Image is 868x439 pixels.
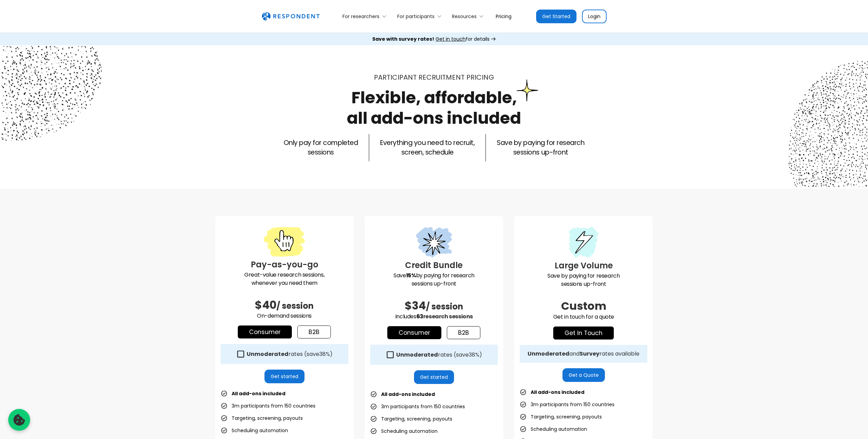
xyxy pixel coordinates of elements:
span: / session [426,301,463,312]
a: Login [582,10,607,23]
span: Participant recruitment [374,72,465,82]
p: Save by paying for research sessions up-front [497,138,584,157]
strong: All add-ons included [531,389,584,396]
div: For participants [397,13,435,20]
a: Get Started [536,10,576,23]
span: $40 [255,297,276,312]
a: b2b [297,325,331,338]
div: and rates available [528,350,639,357]
span: $34 [405,298,426,313]
img: Untitled UI logotext [262,12,320,21]
a: Consumer [387,326,441,339]
p: On-demand sessions [221,312,348,320]
span: / session [276,300,314,311]
li: Targeting, screening, payouts [520,412,602,422]
p: Everything you need to recruit, screen, schedule [380,138,475,157]
span: research sessions [423,312,473,320]
p: Only pay for completed sessions [284,138,358,157]
p: Get in touch for a quote [520,313,647,321]
div: For participants [393,8,448,24]
div: rates (save ) [396,351,482,358]
strong: 15% [406,271,416,279]
h1: Flexible, affordable, all add-ons included [347,86,521,130]
a: home [262,12,320,21]
li: Scheduling automation [370,426,438,436]
div: For researchers [342,13,379,20]
div: Resources [452,13,477,20]
a: Get started [264,370,305,383]
h3: Credit Bundle [370,259,498,271]
span: Custom [561,298,606,314]
li: 3m participants from 150 countries [520,400,614,409]
span: PRICING [466,72,494,82]
span: Get in touch [436,36,466,42]
li: 3m participants from 150 countries [370,402,465,411]
a: Consumer [238,325,292,338]
a: Get started [414,370,454,384]
a: get in touch [553,327,614,340]
strong: Survey [580,350,599,358]
li: Targeting, screening, payouts [221,413,303,423]
strong: Save with survey rates! [372,36,434,42]
strong: Unmoderated [528,350,569,358]
span: 38% [469,351,479,359]
div: for details [372,36,490,42]
h3: Pay-as-you-go [221,258,348,271]
li: Scheduling automation [520,424,587,434]
h3: Large Volume [520,260,647,272]
div: For researchers [339,8,393,24]
strong: All add-ons included [232,390,285,397]
p: Includes [370,312,498,321]
div: rates (save ) [247,351,333,358]
a: Pricing [490,8,517,24]
span: 63 [416,312,423,320]
p: Great-value research sessions, whenever you need them [221,271,348,287]
p: Save by paying for research sessions up-front [520,272,647,288]
a: b2b [447,326,480,339]
strong: All add-ons included [381,391,435,398]
li: Scheduling automation [221,426,288,435]
span: 38% [319,350,330,358]
li: 3m participants from 150 countries [221,401,315,411]
p: Save by paying for research sessions up-front [370,271,498,288]
li: Targeting, screening, payouts [370,414,452,424]
strong: Unmoderated [247,350,288,358]
a: Get a Quote [562,368,605,382]
div: Resources [448,8,490,24]
strong: Unmoderated [396,351,438,359]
